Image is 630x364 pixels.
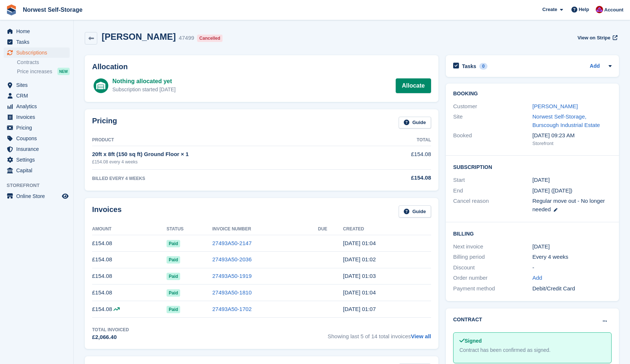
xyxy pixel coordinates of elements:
a: [PERSON_NAME] [532,103,578,109]
div: Cancelled [197,35,223,42]
span: Subscriptions [16,47,60,58]
a: Guide [399,117,431,129]
a: Allocate [396,78,431,93]
div: Discount [453,264,532,272]
span: Capital [16,165,60,176]
a: Norwest Self-Storage, Burscough Industrial Estate [532,113,600,128]
span: Online Store [16,191,60,201]
span: Showing last 5 of 14 total invoices [328,326,431,342]
div: - [532,264,612,272]
span: CRM [16,91,60,101]
th: Total [373,134,431,146]
div: Booked [453,131,532,147]
a: menu [4,155,70,165]
div: Subscription started [DATE] [112,86,176,93]
th: Due [318,223,343,235]
div: Billing period [453,253,532,261]
a: Preview store [61,192,70,201]
a: View all [411,333,431,339]
th: Amount [92,223,167,235]
td: £154.08 [92,268,167,285]
h2: Subscription [453,163,612,170]
div: Contract has been confirmed as signed. [459,346,605,354]
div: Start [453,176,532,184]
td: £154.08 [373,146,431,169]
span: Paid [167,289,180,297]
h2: Booking [453,91,612,97]
div: Signed [459,337,605,345]
a: Guide [399,205,431,218]
div: Payment method [453,285,532,293]
time: 2025-07-23 00:04:10 UTC [343,240,376,246]
a: 27493A50-1702 [212,306,252,312]
h2: Allocation [92,63,431,71]
a: View on Stripe [574,32,619,44]
div: Next invoice [453,243,532,251]
td: £154.08 [92,285,167,301]
a: 27493A50-2147 [212,240,252,246]
span: Regular move out - No longer needed [532,198,605,212]
div: Total Invoiced [92,326,129,333]
td: £154.08 [92,301,167,318]
span: Analytics [16,101,60,112]
span: Price increases [17,68,52,75]
span: Storefront [7,182,73,189]
a: menu [4,91,70,101]
a: Norwest Self-Storage [20,4,85,16]
div: Cancel reason [453,197,532,213]
div: Order number [453,274,532,282]
span: Sites [16,80,60,90]
a: menu [4,47,70,58]
a: Contracts [17,59,70,66]
div: End [453,187,532,195]
div: BILLED EVERY 4 WEEKS [92,175,373,182]
h2: Contract [453,316,482,324]
a: Add [590,62,600,71]
a: menu [4,133,70,144]
div: NEW [57,68,70,75]
a: 27493A50-1810 [212,289,252,296]
div: 20ft x 8ft (150 sq ft) Ground Floor × 1 [92,150,373,159]
div: £154.08 [373,174,431,182]
h2: Pricing [92,117,117,129]
span: Home [16,26,60,36]
span: Tasks [16,37,60,47]
time: 2024-07-24 00:00:00 UTC [532,176,550,184]
th: Product [92,134,373,146]
div: [DATE] 09:23 AM [532,131,612,140]
a: menu [4,112,70,122]
a: menu [4,37,70,47]
a: menu [4,165,70,176]
div: 47499 [179,34,194,42]
div: Debit/Credit Card [532,285,612,293]
h2: [PERSON_NAME] [102,32,176,42]
span: Create [542,6,557,13]
div: 0 [479,63,488,70]
span: Paid [167,256,180,264]
a: menu [4,144,70,154]
div: Every 4 weeks [532,253,612,261]
a: menu [4,80,70,90]
span: Settings [16,155,60,165]
a: menu [4,26,70,36]
img: stora-icon-8386f47178a22dfd0bd8f6a31ec36ba5ce8667c1dd55bd0f319d3a0aa187defe.svg [6,4,17,15]
span: [DATE] ([DATE]) [532,187,573,194]
a: 27493A50-1919 [212,273,252,279]
a: 27493A50-2036 [212,256,252,262]
span: Account [604,6,623,14]
div: Storefront [532,140,612,147]
time: 2025-04-30 00:04:52 UTC [343,289,376,296]
div: Nothing allocated yet [112,77,176,86]
span: Help [579,6,589,13]
a: menu [4,101,70,112]
span: Paid [167,273,180,280]
a: menu [4,123,70,133]
td: £154.08 [92,235,167,252]
a: Price increases NEW [17,67,70,75]
h2: Billing [453,230,612,237]
a: menu [4,191,70,201]
img: Daniel Grensinger [596,6,603,13]
h2: Tasks [462,63,476,70]
td: £154.08 [92,251,167,268]
th: Invoice Number [212,223,318,235]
